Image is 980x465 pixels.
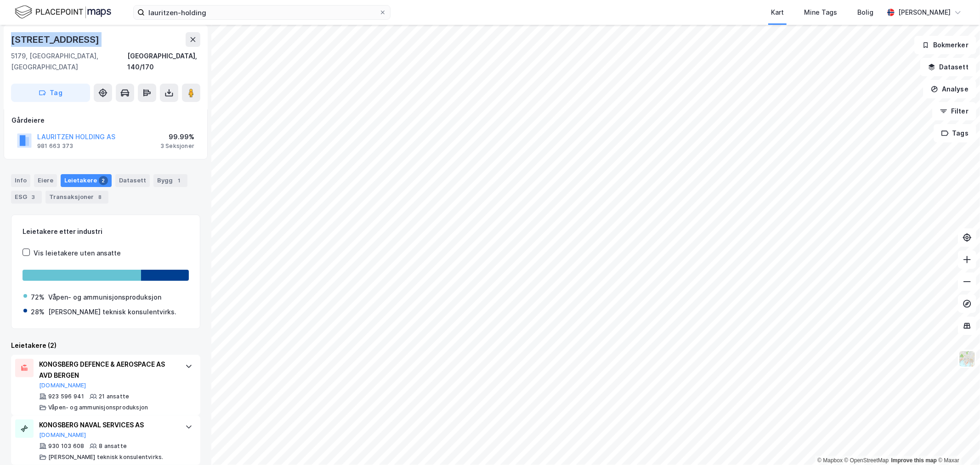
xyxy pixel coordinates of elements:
[45,191,108,204] div: Transaksjoner
[11,115,200,126] div: Gårdeiere
[958,350,976,368] img: Z
[771,7,784,18] div: Kart
[39,420,176,431] div: KONGSBERG NAVAL SERVICES AS
[11,174,30,187] div: Info
[804,7,837,18] div: Mine Tags
[11,32,101,47] div: [STREET_ADDRESS]
[11,340,200,351] div: Leietakere (2)
[932,102,976,120] button: Filter
[39,382,86,389] button: [DOMAIN_NAME]
[11,51,127,73] div: 5179, [GEOGRAPHIC_DATA], [GEOGRAPHIC_DATA]
[34,248,121,259] div: Vis leietakere uten ansatte
[934,421,980,465] div: Kontrollprogram for chat
[175,176,184,185] div: 1
[48,306,176,318] div: [PERSON_NAME] teknisk konsulentvirks.
[23,226,189,237] div: Leietakere etter industri
[891,457,937,464] a: Improve this map
[898,7,951,18] div: [PERSON_NAME]
[844,457,889,464] a: OpenStreetMap
[34,174,57,187] div: Eiere
[99,393,129,400] div: 21 ansatte
[115,174,150,187] div: Datasett
[11,84,90,102] button: Tag
[48,404,148,411] div: Våpen- og ammunisjonsproduksjon
[920,58,976,76] button: Datasett
[934,124,976,142] button: Tags
[160,142,194,150] div: 3 Seksjoner
[31,292,45,303] div: 72%
[48,393,84,400] div: 923 596 941
[145,6,379,19] input: Søk på adresse, matrikkel, gårdeiere, leietakere eller personer
[934,421,980,465] iframe: Chat Widget
[99,176,108,185] div: 2
[857,7,873,18] div: Bolig
[15,4,111,20] img: logo.f888ab2527a4732fd821a326f86c7f29.svg
[31,306,45,318] div: 28%
[160,131,194,142] div: 99.99%
[48,442,84,450] div: 930 103 608
[817,457,843,464] a: Mapbox
[923,80,976,98] button: Analyse
[29,193,38,202] div: 3
[914,36,976,54] button: Bokmerker
[48,454,163,461] div: [PERSON_NAME] teknisk konsulentvirks.
[48,292,161,303] div: Våpen- og ammunisjonsproduksjon
[39,359,176,381] div: KONGSBERG DEFENCE & AEROSPACE AS AVD BERGEN
[37,142,73,150] div: 981 663 373
[96,193,105,202] div: 8
[153,174,187,187] div: Bygg
[127,51,200,73] div: [GEOGRAPHIC_DATA], 140/170
[61,174,112,187] div: Leietakere
[11,191,42,204] div: ESG
[39,431,86,439] button: [DOMAIN_NAME]
[99,442,127,450] div: 8 ansatte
